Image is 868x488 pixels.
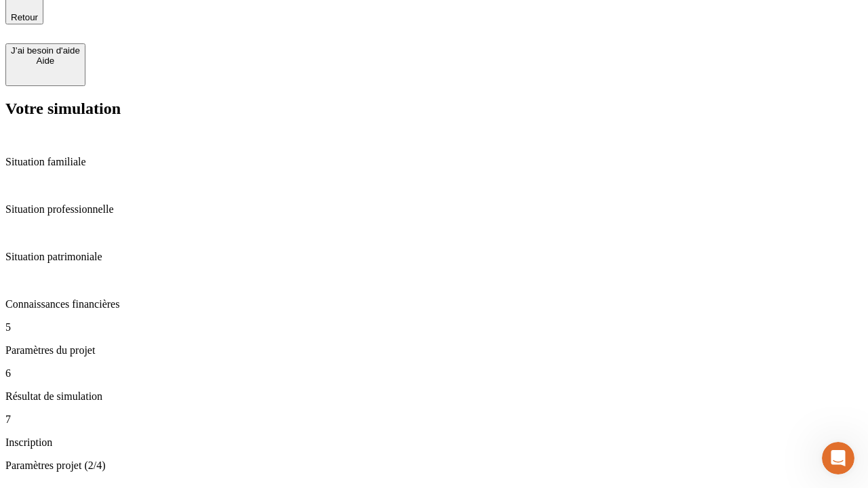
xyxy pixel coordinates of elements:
[5,413,863,426] p: 7
[5,390,863,403] p: Résultat de simulation
[822,442,854,474] iframe: Intercom live chat
[11,12,38,22] span: Retour
[5,43,85,86] button: J’ai besoin d'aideAide
[5,436,863,449] p: Inscription
[5,100,863,118] h2: Votre simulation
[5,460,863,472] p: Paramètres projet (2/4)
[5,156,863,168] p: Situation familiale
[5,251,863,263] p: Situation patrimoniale
[5,367,863,380] p: 6
[5,344,863,357] p: Paramètres du projet
[11,56,80,66] div: Aide
[5,298,863,310] p: Connaissances financières
[5,321,863,333] p: 5
[5,203,863,216] p: Situation professionnelle
[11,45,80,56] div: J’ai besoin d'aide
